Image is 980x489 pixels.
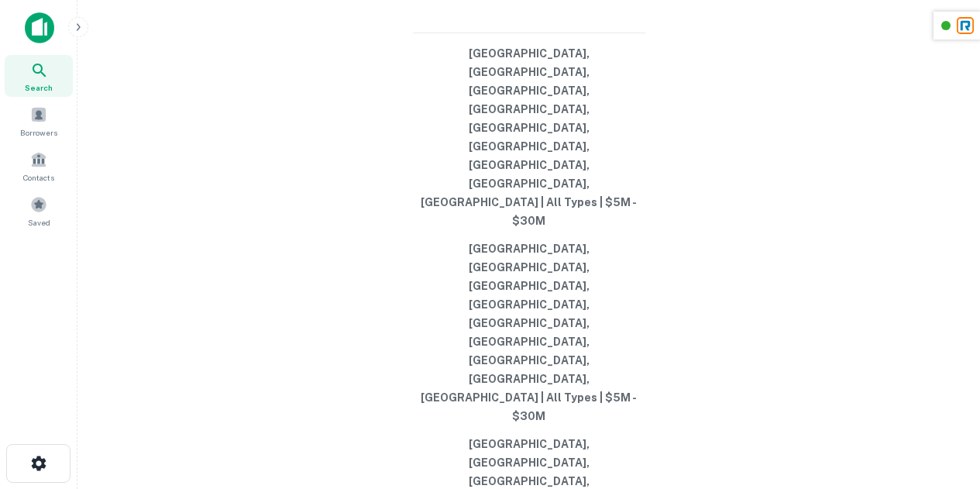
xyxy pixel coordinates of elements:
[5,55,73,97] a: Search
[5,190,73,232] a: Saved
[413,40,645,235] button: [GEOGRAPHIC_DATA], [GEOGRAPHIC_DATA], [GEOGRAPHIC_DATA], [GEOGRAPHIC_DATA], [GEOGRAPHIC_DATA], [G...
[5,100,73,142] a: Borrowers
[25,81,53,94] span: Search
[25,12,54,43] img: capitalize-icon.png
[413,235,645,430] button: [GEOGRAPHIC_DATA], [GEOGRAPHIC_DATA], [GEOGRAPHIC_DATA], [GEOGRAPHIC_DATA], [GEOGRAPHIC_DATA], [G...
[5,145,73,187] a: Contacts
[23,171,54,184] span: Contacts
[20,126,57,139] span: Borrowers
[28,216,50,229] span: Saved
[903,365,980,439] iframe: Chat Widget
